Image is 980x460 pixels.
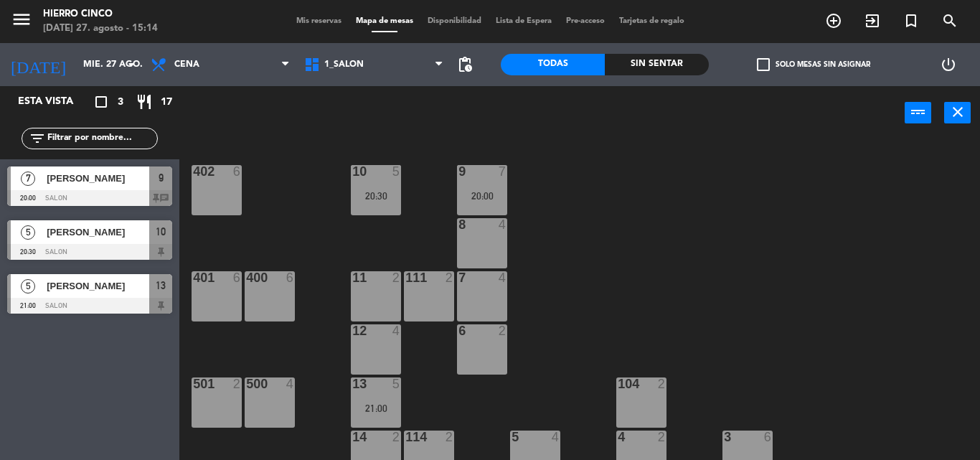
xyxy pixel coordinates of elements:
[446,431,454,443] div: 2
[246,271,247,284] div: 400
[618,377,618,390] div: 104
[123,56,140,73] i: arrow_drop_down
[458,218,459,231] div: 8
[658,377,666,390] div: 2
[764,431,773,443] div: 6
[757,58,870,71] label: Solo mesas sin asignar
[43,7,158,22] div: Hierro Cinco
[349,17,420,25] span: Mapa de mesas
[193,165,194,178] div: 402
[552,431,560,443] div: 4
[825,12,842,29] i: add_circle_outline
[11,9,32,30] i: menu
[136,93,153,111] i: restaurant
[233,377,242,390] div: 2
[489,17,559,25] span: Lista de Espera
[605,54,709,75] div: Sin sentar
[392,271,401,284] div: 2
[864,12,881,29] i: exit_to_app
[499,324,507,337] div: 2
[159,169,164,187] span: 9
[46,131,157,146] input: Filtrar por nombre...
[910,103,927,121] i: power_input
[618,431,618,443] div: 4
[193,271,194,284] div: 401
[21,279,35,294] span: 5
[392,324,401,337] div: 4
[405,431,406,443] div: 114
[7,93,103,111] div: Esta vista
[289,17,349,25] span: Mis reservas
[941,12,958,29] i: search
[392,165,401,178] div: 5
[47,171,149,186] span: [PERSON_NAME]
[512,431,512,443] div: 5
[29,130,46,147] i: filter_list
[949,103,966,121] i: close
[612,17,692,25] span: Tarjetas de regalo
[11,9,32,35] button: menu
[93,93,110,111] i: crop_square
[499,271,507,284] div: 4
[757,58,770,71] span: check_box_outline_blank
[499,165,507,178] div: 7
[351,191,401,201] div: 20:30
[156,223,166,240] span: 10
[286,377,295,390] div: 4
[458,271,459,284] div: 7
[446,271,454,284] div: 2
[156,277,166,294] span: 13
[392,431,401,443] div: 2
[43,22,158,36] div: [DATE] 27. agosto - 15:14
[21,172,35,186] span: 7
[501,54,605,75] div: Todas
[456,56,473,73] span: pending_actions
[392,377,401,390] div: 5
[458,324,459,337] div: 6
[324,60,364,70] span: 1_SALON
[233,271,242,284] div: 6
[457,191,507,201] div: 20:00
[405,271,406,284] div: 111
[351,403,401,413] div: 21:00
[903,12,920,29] i: turned_in_not
[21,225,35,240] span: 5
[559,17,612,25] span: Pre-acceso
[458,165,459,178] div: 9
[174,60,199,70] span: Cena
[286,271,295,284] div: 6
[499,218,507,231] div: 4
[420,17,489,25] span: Disponibilidad
[233,165,242,178] div: 6
[658,431,666,443] div: 2
[944,102,971,123] button: close
[193,377,194,390] div: 501
[47,225,149,240] span: [PERSON_NAME]
[118,94,123,111] span: 3
[246,377,247,390] div: 500
[940,56,957,73] i: power_settings_new
[47,278,149,294] span: [PERSON_NAME]
[161,94,172,111] span: 17
[905,102,931,123] button: power_input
